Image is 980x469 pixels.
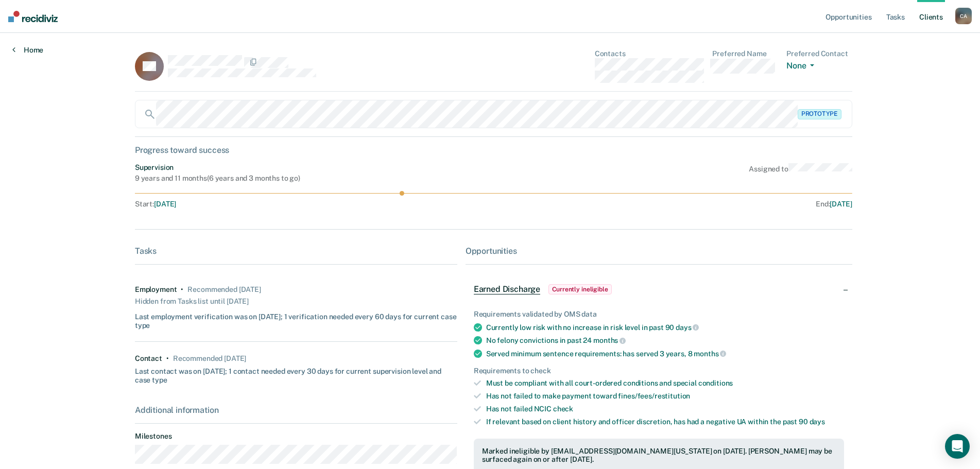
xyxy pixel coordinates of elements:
[786,49,852,58] dt: Preferred Contact
[486,418,844,426] div: If relevant based on client history and officer discretion, has had a negative UA within the past 90
[474,367,844,375] div: Requirements to check
[486,379,844,388] div: Must be compliant with all court-ordered conditions and special
[676,323,699,332] span: days
[181,285,183,294] div: •
[135,308,457,330] div: Last employment verification was on [DATE]; 1 verification needed every 60 days for current case ...
[154,200,176,208] span: [DATE]
[548,284,612,294] span: Currently ineligible
[498,200,852,209] div: End :
[830,200,852,208] span: [DATE]
[955,8,972,24] div: C A
[135,363,457,385] div: Last contact was on [DATE]; 1 contact needed every 30 days for current supervision level and case...
[749,163,852,183] div: Assigned to
[593,336,626,344] span: months
[187,285,261,294] div: Recommended 5 months ago
[466,246,852,256] div: Opportunities
[8,11,58,22] img: Recidiviz
[698,379,733,387] span: conditions
[553,405,573,413] span: check
[618,392,690,400] span: fines/fees/restitution
[474,284,540,294] span: Earned Discharge
[135,294,249,308] div: Hidden from Tasks list until [DATE]
[166,354,169,363] div: •
[595,49,704,58] dt: Contacts
[135,405,457,415] div: Additional information
[135,285,177,294] div: Employment
[694,350,726,358] span: months
[486,392,844,401] div: Has not failed to make payment toward
[482,447,836,464] div: Marked ineligible by [EMAIL_ADDRESS][DOMAIN_NAME][US_STATE] on [DATE]. [PERSON_NAME] may be surfa...
[486,349,844,358] div: Served minimum sentence requirements: has served 3 years, 8
[173,354,246,363] div: Recommended in 7 days
[12,45,43,55] a: Home
[135,354,162,363] div: Contact
[486,336,844,345] div: No felony convictions in past 24
[135,432,457,441] dt: Milestones
[135,246,457,256] div: Tasks
[945,434,970,459] div: Open Intercom Messenger
[712,49,778,58] dt: Preferred Name
[474,310,844,319] div: Requirements validated by OMS data
[786,61,818,73] button: None
[135,200,494,209] div: Start :
[486,323,844,332] div: Currently low risk with no increase in risk level in past 90
[466,273,852,306] div: Earned DischargeCurrently ineligible
[486,405,844,413] div: Has not failed NCIC
[135,163,300,172] div: Supervision
[135,145,852,155] div: Progress toward success
[955,8,972,24] button: CA
[135,174,300,183] div: 9 years and 11 months ( 6 years and 3 months to go )
[810,418,825,426] span: days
